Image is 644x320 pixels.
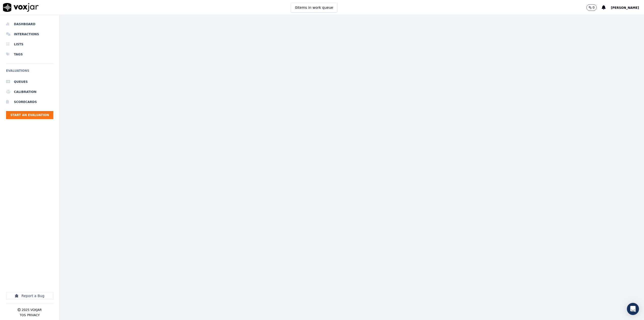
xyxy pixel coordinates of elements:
[586,4,597,11] button: 0
[291,3,338,12] button: 0items in work queue
[593,6,595,10] p: 0
[20,313,26,317] button: TOS
[6,68,53,77] h6: Evaluations
[6,29,53,39] a: Interactions
[27,313,40,317] button: Privacy
[611,5,644,11] button: [PERSON_NAME]
[6,87,53,97] a: Calibration
[22,308,42,312] p: 2025 Voxjar
[6,77,53,87] a: Queues
[586,4,602,11] button: 0
[6,97,53,107] a: Scorecards
[3,3,39,12] img: voxjar logo
[6,292,53,300] button: Report a Bug
[6,111,53,119] button: Start an Evaluation
[6,19,53,29] a: Dashboard
[627,303,639,315] div: Open Intercom Messenger
[6,49,53,59] a: Tags
[6,39,53,49] a: Lists
[611,6,639,10] span: [PERSON_NAME]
